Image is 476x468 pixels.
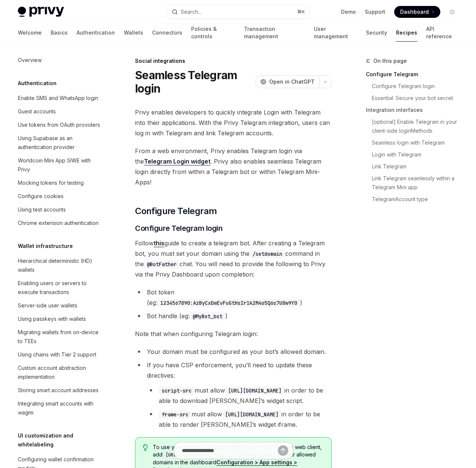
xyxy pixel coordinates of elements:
[12,54,107,67] a: Overview
[135,68,253,95] h1: Seamless Telegram login
[135,329,332,339] span: Note that when configuring Telegram login:
[297,9,305,15] span: ⌘ K
[135,107,332,138] span: Privy enables developers to quickly integrate Login with Telegram into their applications. With t...
[396,24,417,42] a: Recipes
[222,410,282,419] code: [URL][DOMAIN_NAME]
[181,7,202,16] div: Search...
[12,118,107,132] a: Use tokens from OAuth providers
[12,132,107,154] a: Using Supabase as an authentication provider
[12,254,107,277] a: Hierarchical deterministic (HD) wallets
[365,8,385,16] a: Support
[77,24,115,42] a: Authentication
[135,146,332,187] span: From a web environment, Privy enables Telegram login via the . Privy also enables seamless Telegr...
[372,149,464,161] a: Login with Telegram
[18,107,56,116] div: Guest accounts
[400,8,429,16] span: Dashboard
[372,137,464,149] a: Seamless login with Telegram
[12,216,107,230] a: Chrome extension authentication
[12,312,107,326] a: Using passkeys with wallets
[135,311,332,321] li: Bot handle (eg: )
[12,299,107,312] a: Server-side user wallets
[373,57,407,65] span: On this page
[147,409,332,430] li: must allow in order to be able to render [PERSON_NAME]’s widget iframe.
[18,256,103,274] div: Hierarchical deterministic (HD) wallets
[12,397,107,419] a: Integrating smart accounts with wagmi
[341,8,356,16] a: Demo
[12,326,107,348] a: Migrating wallets from on-device to TEEs
[244,24,305,42] a: Transaction management
[372,80,464,92] a: Configure Telegram login
[366,68,464,80] a: Configure Telegram
[372,193,464,205] a: TelegramAccount type
[366,104,464,116] a: Integration interfaces
[51,24,68,42] a: Basics
[18,134,103,152] div: Using Supabase as an authentication provider
[191,24,235,42] a: Policies & controls
[372,161,464,172] a: Link Telegram
[12,203,107,216] a: Using test accounts
[18,56,42,65] div: Overview
[18,242,73,251] h5: Wallet infrastructure
[12,190,107,203] a: Configure cookies
[167,5,309,19] button: Search...⌘K
[269,78,315,85] span: Open in ChatGPT
[18,431,107,449] h5: UI customization and whitelabeling
[18,364,103,381] div: Custom account abstraction implementation
[278,445,288,456] button: Send message
[12,384,107,397] a: Storing smart account addresses
[12,277,107,299] a: Enabling users or servers to execute transactions
[366,24,387,42] a: Security
[372,92,464,104] a: Essential: Secure your bot secret
[446,6,458,18] button: Toggle dark mode
[18,24,42,42] a: Welcome
[18,192,64,201] div: Configure cookies
[18,328,103,346] div: Migrating wallets from on-device to TEEs
[147,385,332,406] li: must allow in order to be able to download [PERSON_NAME]’s widget script.
[372,172,464,193] a: Link Telegram seamlessly within a Telegram Mini app
[18,7,64,17] img: light logo
[18,219,99,227] div: Chrome extension authentication
[18,205,66,214] div: Using test accounts
[372,116,464,137] a: [optional] Enable Telegram in your client-side loginMethods
[12,91,107,105] a: Enable SMS and WhatsApp login
[135,238,332,280] span: Follow guide to create a telegram bot. After creating a Telegram bot, you must set your domain us...
[135,223,222,233] span: Configure Telegram login
[225,387,284,395] code: [URL][DOMAIN_NAME]
[18,399,103,417] div: Integrating smart accounts with wagmi
[18,79,57,88] h5: Authentication
[255,75,319,88] button: Open in ChatGPT
[144,158,210,165] a: Telegram Login widget
[12,176,107,190] a: Mocking tokens for testing
[12,348,107,361] a: Using chains with Tier 2 support
[18,156,103,174] div: Worldcoin Mini App SIWE with Privy
[144,260,180,268] code: @BotFather
[135,360,332,430] li: If you have CSP enforcement, you’ll need to update these directives:
[250,250,285,258] code: /setdomain
[426,24,458,42] a: API reference
[18,386,99,395] div: Storing smart account addresses
[152,24,182,42] a: Connectors
[18,301,77,310] div: Server-side user wallets
[18,314,86,323] div: Using passkeys with wallets
[18,120,100,129] div: Use tokens from OAuth providers
[314,24,357,42] a: User management
[18,178,84,187] div: Mocking tokens for testing
[159,387,194,395] code: script-src
[157,299,300,307] code: 1234567890:AzByCxDwEvFuGtHsIr1k2M4o5Q6s7U8w9Y0
[135,287,332,308] li: Bot token (eg: )
[394,6,440,18] a: Dashboard
[12,105,107,118] a: Guest accounts
[154,239,164,247] a: this
[18,279,103,297] div: Enabling users or servers to execute transactions
[159,410,192,419] code: frame-src
[190,312,225,320] code: @MyBot_bot
[18,350,96,359] div: Using chains with Tier 2 support
[135,205,217,217] span: Configure Telegram
[12,154,107,176] a: Worldcoin Mini App SIWE with Privy
[135,57,332,65] div: Social integrations
[124,24,143,42] a: Wallets
[12,361,107,384] a: Custom account abstraction implementation
[135,346,332,357] li: Your domain must be configured as your bot’s allowed domain.
[18,94,98,103] div: Enable SMS and WhatsApp login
